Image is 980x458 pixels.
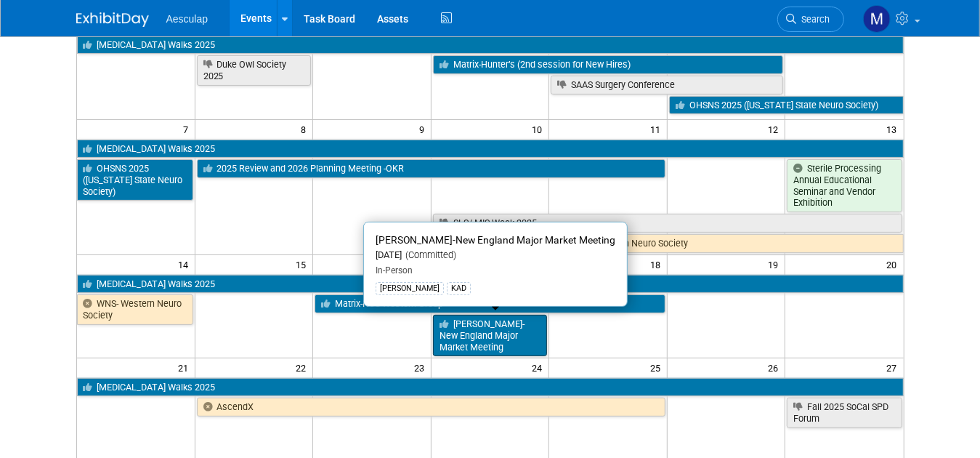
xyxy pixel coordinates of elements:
[197,159,665,178] a: 2025 Review and 2026 Planning Meeting -OKR
[863,5,891,33] img: Maggie Jenkins
[77,294,193,324] a: WNS- Western Neuro Society
[649,358,667,377] span: 25
[766,120,785,138] span: 12
[315,294,665,313] a: Matrix-HCS Western Group
[77,140,904,158] a: [MEDICAL_DATA] Walks 2025
[294,358,312,377] span: 22
[551,76,783,95] a: SAAS Surgery Conference
[530,120,548,138] span: 10
[177,358,195,377] span: 21
[766,255,785,273] span: 19
[433,214,902,233] a: SLS/ MIS Week 2025
[433,55,784,74] a: Matrix-Hunter’s (2nd session for New Hires)
[418,120,431,138] span: 9
[294,255,312,273] span: 15
[886,255,904,273] span: 20
[787,159,902,212] a: Sterile Processing Annual Educational Seminar and Vendor Exhibition
[77,378,904,397] a: [MEDICAL_DATA] Walks 2025
[77,275,904,294] a: [MEDICAL_DATA] Walks 2025
[77,36,904,55] a: [MEDICAL_DATA] Walks 2025
[447,282,471,295] div: KAD
[886,358,904,377] span: 27
[376,265,413,276] span: In-Person
[649,120,667,138] span: 11
[551,234,903,253] a: WNS- Western Neuro Society
[886,120,904,138] span: 13
[777,7,844,32] a: Search
[766,358,785,377] span: 26
[413,358,431,377] span: 23
[797,14,830,25] span: Search
[530,358,548,377] span: 24
[402,249,456,260] span: (Committed)
[649,255,667,273] span: 18
[376,249,615,262] div: [DATE]
[376,234,615,246] span: [PERSON_NAME]-New England Major Market Meeting
[299,120,312,138] span: 8
[182,120,195,138] span: 7
[787,398,902,427] a: Fall 2025 SoCal SPD Forum
[669,96,904,115] a: OHSNS 2025 ([US_STATE] State Neuro Society)
[197,398,665,417] a: AscendX
[177,255,195,273] span: 14
[376,282,444,295] div: [PERSON_NAME]
[433,315,548,356] a: [PERSON_NAME]-New England Major Market Meeting
[77,159,193,201] a: OHSNS 2025 ([US_STATE] State Neuro Society)
[166,13,208,25] span: Aesculap
[197,55,312,85] a: Duke Owl Society 2025
[76,12,149,27] img: ExhibitDay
